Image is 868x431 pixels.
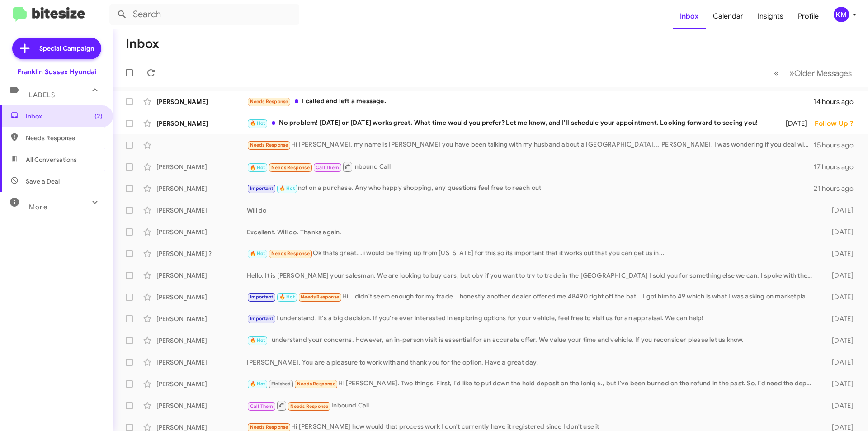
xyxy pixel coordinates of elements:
[250,165,265,171] span: 🔥 Hot
[247,400,817,411] div: Inbound Call
[813,97,861,106] div: 14 hours ago
[247,335,817,346] div: I understand your concerns. However, an in-person visit is essential for an accurate offer. We va...
[774,67,779,79] span: «
[750,3,791,29] a: Insights
[247,161,814,172] div: Inbound Call
[817,227,861,237] div: [DATE]
[250,99,288,104] span: Needs Response
[271,165,310,171] span: Needs Response
[817,293,861,302] div: [DATE]
[156,206,247,215] div: [PERSON_NAME]
[29,91,55,99] span: Labels
[156,314,247,323] div: [PERSON_NAME]
[817,336,861,345] div: [DATE]
[39,44,94,53] span: Special Campaign
[156,379,247,388] div: [PERSON_NAME]
[29,203,47,211] span: More
[247,183,814,194] div: not on a purchase. Any who happy shopping, any questions feel free to reach out
[784,64,857,82] button: Next
[250,142,288,148] span: Needs Response
[156,119,247,128] div: [PERSON_NAME]
[301,294,339,300] span: Needs Response
[26,155,77,164] span: All Conversations
[316,165,339,171] span: Call Them
[126,37,159,51] h1: Inbox
[817,249,861,258] div: [DATE]
[769,64,784,82] button: Previous
[156,227,247,237] div: [PERSON_NAME]
[814,184,861,193] div: 21 hours ago
[817,271,861,280] div: [DATE]
[26,177,60,186] span: Save a Deal
[817,379,861,388] div: [DATE]
[279,294,295,300] span: 🔥 Hot
[247,118,774,128] div: No problem! [DATE] or [DATE] works great. What time would you prefer? Let me know, and I’ll sched...
[250,251,265,256] span: 🔥 Hot
[826,7,858,22] button: KM
[250,120,265,126] span: 🔥 Hot
[297,381,335,387] span: Needs Response
[94,112,103,121] span: (2)
[814,141,861,150] div: 15 hours ago
[247,292,817,302] div: Hi .. didn't seem enough for my trade .. honestly another dealer offered me 48490 right off the b...
[247,227,817,237] div: Excellent. Will do. Thanks again.
[250,337,265,343] span: 🔥 Hot
[817,401,861,410] div: [DATE]
[834,7,849,22] div: KM
[250,424,288,430] span: Needs Response
[247,313,817,324] div: I understand, it's a big decision. If you're ever interested in exploring options for your vehicl...
[156,336,247,345] div: [PERSON_NAME]
[814,162,861,171] div: 17 hours ago
[12,38,101,59] a: Special Campaign
[774,119,815,128] div: [DATE]
[250,381,265,387] span: 🔥 Hot
[156,271,247,280] div: [PERSON_NAME]
[156,358,247,367] div: [PERSON_NAME]
[817,206,861,215] div: [DATE]
[247,271,817,280] div: Hello. It is [PERSON_NAME] your salesman. We are looking to buy cars, but obv if you want to try ...
[673,3,706,29] a: Inbox
[156,293,247,302] div: [PERSON_NAME]
[156,184,247,193] div: [PERSON_NAME]
[706,3,750,29] a: Calendar
[247,96,813,107] div: I called and left a message.
[156,97,247,106] div: [PERSON_NAME]
[789,67,794,79] span: »
[815,119,861,128] div: Follow Up ?
[817,314,861,323] div: [DATE]
[247,358,817,367] div: [PERSON_NAME], You are a pleasure to work with and thank you for the option. Have a great day!
[156,401,247,410] div: [PERSON_NAME]
[26,112,103,121] span: Inbox
[26,133,103,142] span: Needs Response
[247,379,817,389] div: Hi [PERSON_NAME]. Two things. First, I'd like to put down the hold deposit on the Ioniq 6., but I...
[250,316,274,322] span: Important
[156,249,247,258] div: [PERSON_NAME] ?
[271,251,310,256] span: Needs Response
[769,64,857,82] nav: Page navigation example
[109,4,299,25] input: Search
[791,3,826,29] a: Profile
[247,248,817,259] div: Ok thats great... i would be flying up from [US_STATE] for this so its important that it works ou...
[279,185,295,191] span: 🔥 Hot
[794,68,852,78] span: Older Messages
[271,381,291,387] span: Finished
[250,294,274,300] span: Important
[247,140,814,150] div: Hi [PERSON_NAME], my name is [PERSON_NAME] you have been talking with my husband about a [GEOGRAP...
[17,67,96,76] div: Franklin Sussex Hyundai
[290,403,329,409] span: Needs Response
[247,206,817,215] div: Will do
[156,162,247,171] div: [PERSON_NAME]
[817,358,861,367] div: [DATE]
[250,185,274,191] span: Important
[250,403,274,409] span: Call Them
